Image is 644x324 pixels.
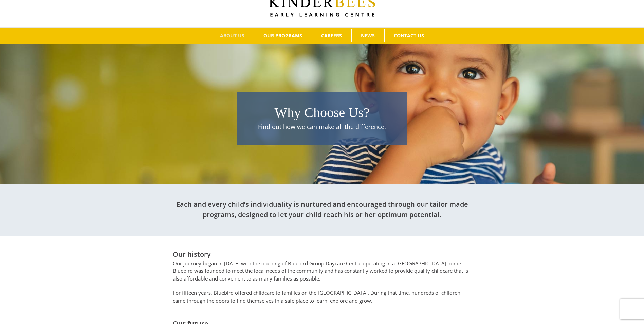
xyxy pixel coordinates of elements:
[352,29,384,42] a: NEWS
[263,33,302,38] span: OUR PROGRAMS
[173,199,472,220] h2: Each and every child’s individuality is nurtured and encouraged through our tailor made programs,...
[241,103,404,122] h1: Why Choose Us?
[10,28,634,44] nav: Main Menu
[173,249,472,259] h2: Our history
[361,33,375,38] span: NEWS
[220,33,244,38] span: ABOUT US
[241,122,404,131] p: Find out how we can make all the difference.
[254,29,312,42] a: OUR PROGRAMS
[385,29,434,42] a: CONTACT US
[394,33,424,38] span: CONTACT US
[312,29,351,42] a: CAREERS
[321,33,342,38] span: CAREERS
[173,289,472,304] p: For fifteen years, Bluebird offered childcare to families on the [GEOGRAPHIC_DATA]. During that t...
[211,29,254,42] a: ABOUT US
[173,259,472,283] p: Our journey began in [DATE] with the opening of Bluebird Group Daycare Centre operating in a [GEO...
